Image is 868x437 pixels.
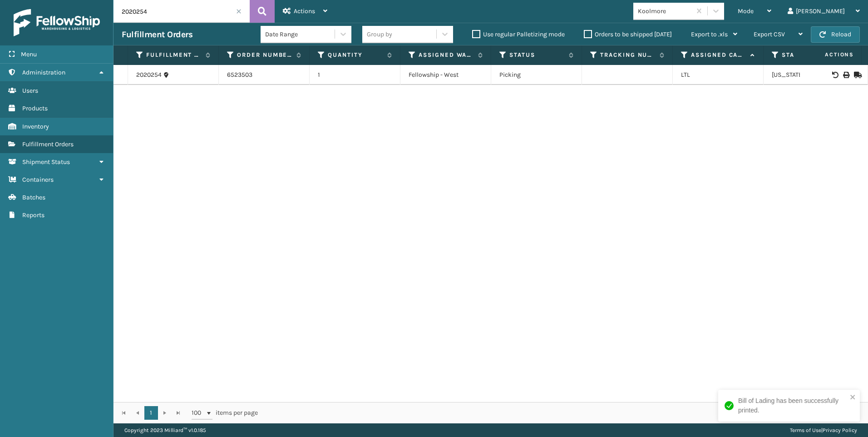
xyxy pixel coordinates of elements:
[192,408,205,417] span: 100
[14,9,100,36] img: logo
[400,65,491,85] td: Fellowship - West
[367,30,392,39] div: Group by
[124,423,206,437] p: Copyright 2023 Milliard™ v 1.0.185
[738,7,754,15] span: Mode
[754,30,785,38] span: Export CSV
[144,406,158,420] a: 1
[796,47,859,62] span: Actions
[237,51,292,59] label: Order Number
[146,51,201,59] label: Fulfillment Order Id
[22,140,74,148] span: Fulfillment Orders
[691,30,728,38] span: Export to .xls
[310,65,400,85] td: 1
[764,65,854,85] td: [US_STATE]
[22,123,49,130] span: Inventory
[122,29,192,40] h3: Fulfillment Orders
[22,176,54,184] span: Containers
[600,51,655,59] label: Tracking Number
[854,72,859,78] i: Mark as Shipped
[738,396,847,415] div: Bill of Lading has been successfully printed.
[491,65,582,85] td: Picking
[294,7,315,15] span: Actions
[584,30,672,38] label: Orders to be shipped [DATE]
[219,65,310,85] td: 6523503
[22,69,65,76] span: Administration
[782,51,837,59] label: State
[472,30,565,38] label: Use regular Palletizing mode
[271,408,858,417] div: 1 - 1 of 1 items
[419,51,473,59] label: Assigned Warehouse
[192,406,258,420] span: items per page
[328,51,383,59] label: Quantity
[22,194,45,201] span: Batches
[850,393,856,402] button: close
[22,211,44,219] span: Reports
[673,65,764,85] td: LTL
[136,70,162,79] a: 2020254
[811,26,860,43] button: Reload
[22,87,38,94] span: Users
[843,72,848,78] i: Print BOL
[638,6,692,16] div: Koolmore
[265,30,335,39] div: Date Range
[22,158,70,166] span: Shipment Status
[691,51,746,59] label: Assigned Carrier Service
[509,51,564,59] label: Status
[22,104,48,112] span: Products
[21,50,37,58] span: Menu
[832,72,838,78] i: Void BOL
